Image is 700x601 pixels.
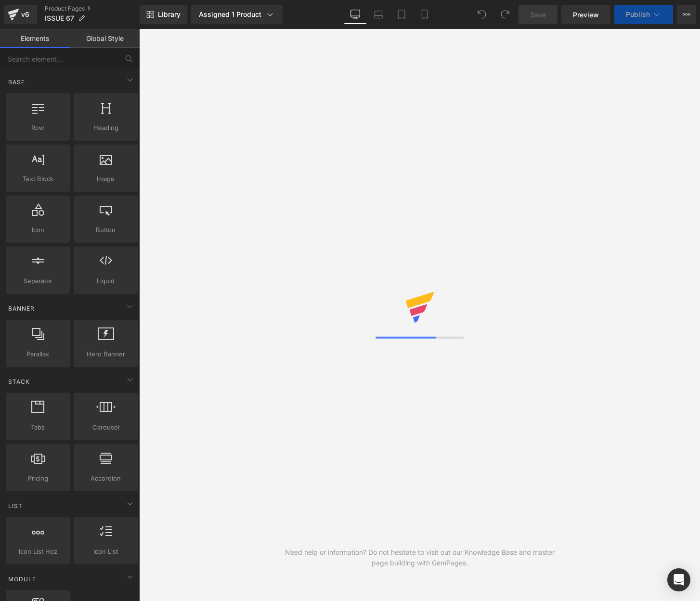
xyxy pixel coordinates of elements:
[279,547,560,568] div: Need help or information? Do not hesitate to visit out our Knowledge Base and master page buildin...
[667,568,690,591] div: Open Intercom Messenger
[573,10,599,20] span: Preview
[9,225,67,235] span: Icon
[45,5,140,13] a: Product Pages
[367,5,390,24] a: Laptop
[77,225,135,235] span: Button
[344,5,367,24] a: Desktop
[677,5,696,24] button: More
[7,78,26,87] span: Base
[77,547,135,557] span: Icon List
[7,501,24,510] span: List
[614,5,673,24] button: Publish
[472,5,492,24] button: Undo
[45,14,74,22] span: ISSUE 67
[9,473,67,483] span: Pricing
[77,174,135,184] span: Image
[70,29,140,48] a: Global Style
[9,547,67,557] span: Icon List Hoz
[4,5,37,24] a: v6
[9,174,67,184] span: Text Block
[413,5,436,24] a: Mobile
[77,349,135,359] span: Hero Banner
[77,123,135,133] span: Heading
[77,422,135,432] span: Carousel
[495,5,515,24] button: Redo
[7,575,37,584] span: Module
[7,377,31,386] span: Stack
[9,276,67,286] span: Separator
[140,5,187,24] a: New Library
[77,473,135,483] span: Accordion
[158,10,181,19] span: Library
[7,304,36,313] span: Banner
[77,276,135,286] span: Liquid
[390,5,413,24] a: Tablet
[9,349,67,359] span: Parallax
[199,10,275,19] div: Assigned 1 Product
[9,422,67,432] span: Tabs
[530,10,546,20] span: Save
[19,8,31,21] div: v6
[626,11,650,18] span: Publish
[561,5,610,24] a: Preview
[9,123,67,133] span: Row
